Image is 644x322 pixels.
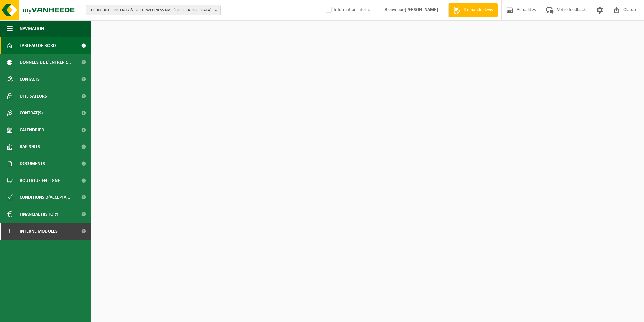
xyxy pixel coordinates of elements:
[90,5,212,16] span: 01-000001 - VILLEROY & BOCH WELLNESS NV - [GEOGRAPHIC_DATA]
[86,5,221,15] button: 01-000001 - VILLEROY & BOCH WELLNESS NV - [GEOGRAPHIC_DATA]
[20,206,58,223] span: Financial History
[20,54,71,71] span: Données de l'entrepr...
[324,5,371,15] label: Information interne
[448,3,498,17] a: Demande devis
[20,71,40,88] span: Contacts
[405,7,438,12] strong: [PERSON_NAME]
[20,105,43,122] span: Contrat(s)
[20,88,47,105] span: Utilisateurs
[20,37,56,54] span: Tableau de bord
[20,20,44,37] span: Navigation
[20,189,70,206] span: Conditions d'accepta...
[20,223,58,240] span: Interne modules
[20,122,44,138] span: Calendrier
[20,138,40,155] span: Rapports
[462,7,494,14] span: Demande devis
[20,155,45,172] span: Documents
[7,223,13,240] span: I
[20,172,60,189] span: Boutique en ligne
